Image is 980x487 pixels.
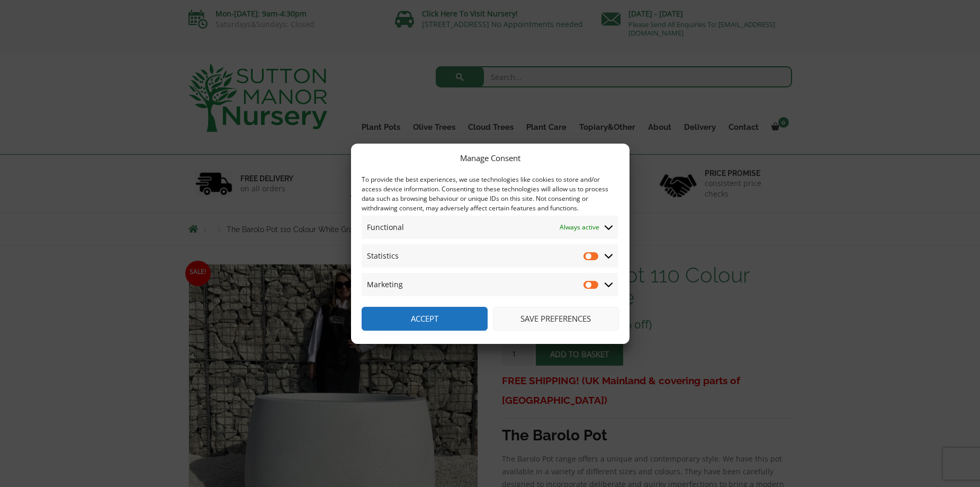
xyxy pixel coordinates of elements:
summary: Functional Always active [362,216,618,239]
span: Functional [367,221,404,234]
div: To provide the best experiences, we use technologies like cookies to store and/or access device i... [362,175,618,213]
summary: Statistics [362,244,618,268]
button: Save preferences [493,307,619,331]
div: Manage Consent [460,152,520,164]
span: Always active [560,221,599,234]
button: Accept [362,307,488,331]
span: Marketing [367,278,403,291]
summary: Marketing [362,273,618,296]
span: Statistics [367,250,399,262]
